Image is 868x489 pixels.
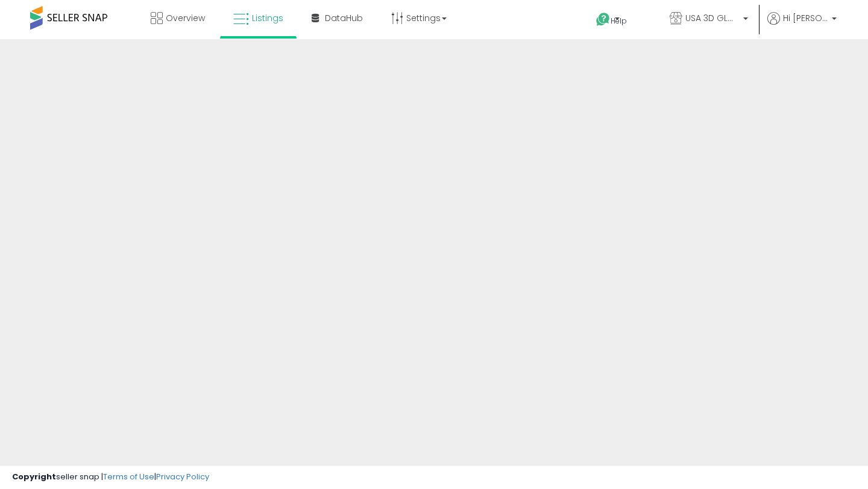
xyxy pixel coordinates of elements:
span: Listings [252,12,283,24]
span: USA 3D GLOBAL [685,12,740,24]
i: Get Help [596,12,611,27]
span: DataHub [325,12,363,24]
span: Hi [PERSON_NAME] [783,12,828,24]
a: Hi [PERSON_NAME] [767,12,837,39]
span: Help [611,16,627,26]
a: Terms of Use [103,471,154,482]
span: Overview [166,12,205,24]
a: Privacy Policy [156,471,209,482]
div: seller snap | | [12,472,209,483]
strong: Copyright [12,471,56,482]
a: Help [587,3,650,39]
